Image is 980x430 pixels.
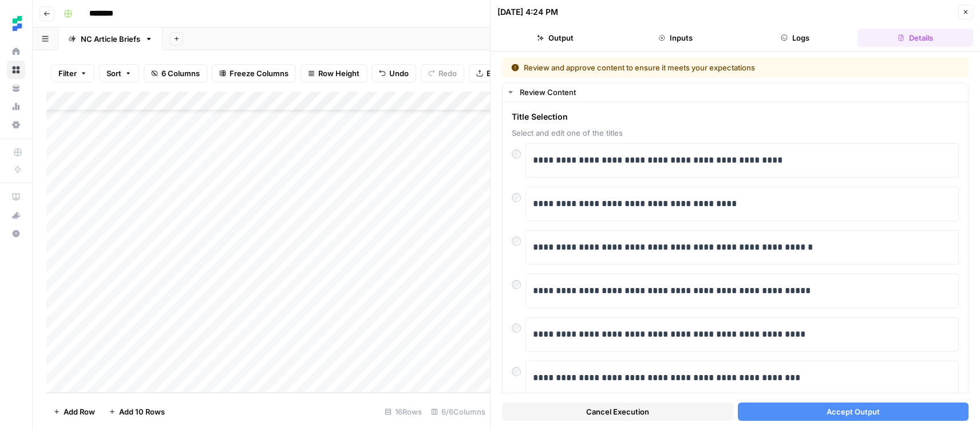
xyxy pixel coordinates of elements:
[618,29,733,47] button: Inputs
[857,29,973,47] button: Details
[64,406,95,417] span: Add Row
[7,61,25,79] a: Browse
[318,68,359,79] span: Row Height
[469,64,535,82] button: Export CSV
[99,64,139,82] button: Sort
[7,42,25,61] a: Home
[7,224,25,243] button: Help + Support
[119,406,165,417] span: Add 10 Rows
[389,68,409,79] span: Undo
[512,127,959,139] span: Select and edit one of the titles
[372,64,416,82] button: Undo
[161,68,200,79] span: 6 Columns
[58,27,163,50] a: NC Article Briefs
[7,79,25,97] a: Your Data
[230,68,289,79] span: Freeze Columns
[827,406,880,417] span: Accept Output
[106,68,121,79] span: Sort
[7,97,25,116] a: Usage
[502,403,733,421] button: Cancel Execution
[421,64,464,82] button: Redo
[46,403,102,421] button: Add Row
[81,33,140,45] div: NC Article Briefs
[426,403,490,421] div: 6/6 Columns
[438,68,457,79] span: Redo
[7,116,25,134] a: Settings
[497,6,558,18] div: [DATE] 4:24 PM
[380,403,426,421] div: 16 Rows
[497,29,613,47] button: Output
[7,9,25,38] button: Workspace: Ten Speed
[301,64,367,82] button: Row Height
[7,206,25,224] button: What's new?
[7,188,25,206] a: AirOps Academy
[512,111,959,123] span: Title Selection
[51,64,94,82] button: Filter
[7,13,27,34] img: Ten Speed Logo
[102,403,172,421] button: Add 10 Rows
[7,207,25,224] div: What's new?
[212,64,296,82] button: Freeze Columns
[738,29,853,47] button: Logs
[586,406,649,417] span: Cancel Execution
[511,62,857,73] div: Review and approve content to ensure it meets your expectations
[144,64,207,82] button: 6 Columns
[503,83,968,101] button: Review Content
[520,86,961,98] div: Review Content
[58,68,77,79] span: Filter
[738,403,969,421] button: Accept Output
